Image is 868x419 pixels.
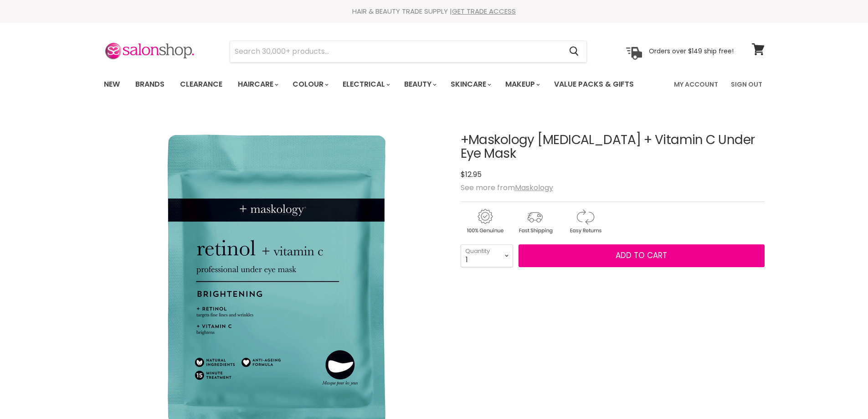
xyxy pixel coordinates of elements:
[231,75,284,94] a: Haircare
[461,244,513,267] select: Quantity
[397,75,442,94] a: Beauty
[173,75,229,94] a: Clearance
[452,6,516,16] a: GET TRADE ACCESS
[461,169,482,180] span: $12.95
[498,75,545,94] a: Makeup
[230,41,587,62] form: Product
[230,41,562,62] input: Search
[92,7,776,16] div: HAIR & BEAUTY TRADE SUPPLY |
[336,75,395,94] a: Electrical
[444,75,497,94] a: Skincare
[128,75,171,94] a: Brands
[519,244,765,267] button: Add to cart
[92,71,776,98] nav: Main
[547,75,641,94] a: Value Packs & Gifts
[668,75,724,94] a: My Account
[286,75,334,94] a: Colour
[461,182,553,193] span: See more from
[616,250,667,261] span: Add to cart
[725,75,768,94] a: Sign Out
[97,75,127,94] a: New
[561,207,609,235] img: returns.gif
[511,207,559,235] img: shipping.gif
[461,133,765,161] h1: +Maskology [MEDICAL_DATA] + Vitamin C Under Eye Mask
[562,41,586,62] button: Search
[649,47,734,55] p: Orders over $149 ship free!
[461,207,509,235] img: genuine.gif
[515,182,553,193] a: Maskology
[97,71,655,98] ul: Main menu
